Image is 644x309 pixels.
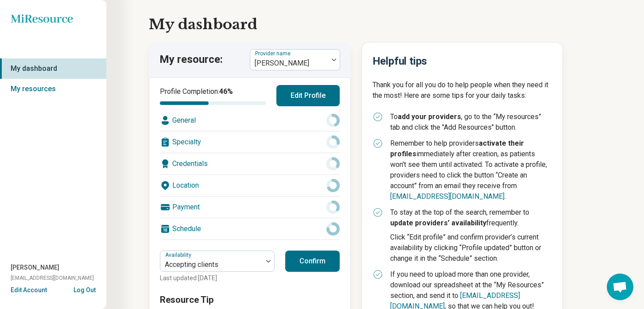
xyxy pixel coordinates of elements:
[372,53,552,69] h2: Helpful tips
[160,110,340,131] div: General
[390,219,486,227] strong: update providers’ availability
[285,251,340,272] button: Confirm
[160,274,275,283] p: Last updated: [DATE]
[160,175,340,196] div: Location
[160,218,340,239] div: Schedule
[276,85,340,106] button: Edit Profile
[160,153,340,174] div: Credentials
[160,86,266,105] div: Profile Completion:
[219,87,233,96] span: 46 %
[398,112,461,121] strong: add your providers
[11,263,59,272] span: [PERSON_NAME]
[159,52,223,67] p: My resource:
[255,50,292,57] label: Provider name
[390,207,552,228] p: To stay at the top of the search, remember to frequently.
[165,252,193,258] label: Availability
[607,274,633,300] div: Open chat
[390,138,552,202] p: Remember to help providers immediately after creation, as patients won't see them until activated...
[160,197,340,218] div: Payment
[74,286,96,293] button: Log Out
[390,112,552,133] p: To , go to the “My resources” tab and click the "Add Resources" button.
[372,80,552,101] p: Thank you for all you do to help people when they need it the most! Here are some tips for your d...
[11,286,47,295] button: Edit Account
[160,294,340,306] h3: Resource Tip
[11,274,94,282] span: [EMAIL_ADDRESS][DOMAIN_NAME]
[160,131,340,153] div: Specialty
[149,14,601,35] h1: My dashboard
[390,192,504,201] a: [EMAIL_ADDRESS][DOMAIN_NAME]
[390,232,552,264] p: Click “Edit profile” and confirm provider’s current availability by clicking “Profile updated” bu...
